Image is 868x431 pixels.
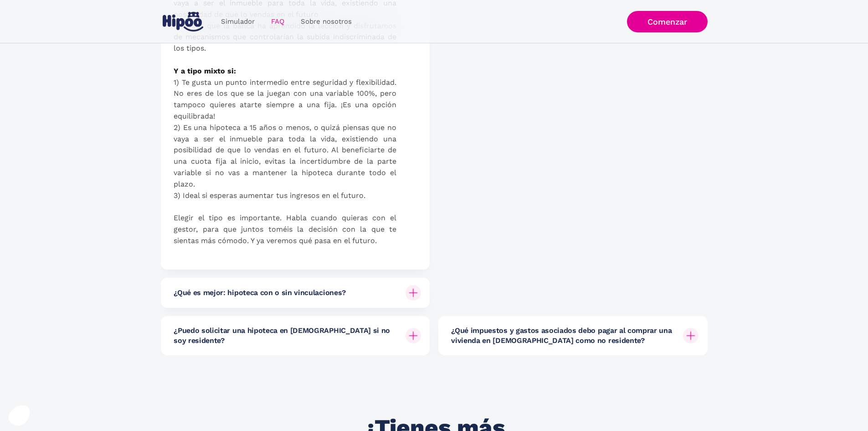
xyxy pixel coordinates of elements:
h6: ¿Qué impuestos y gastos asociados debo pagar al comprar una vivienda en [DEMOGRAPHIC_DATA] como n... [451,326,676,346]
h6: ¿Qué es mejor: hipoteca con o sin vinculaciones? [174,288,346,298]
h6: ¿Puedo solicitar una hipoteca en [DEMOGRAPHIC_DATA] si no soy residente? [174,326,398,346]
a: Sobre nosotros [293,13,360,31]
a: FAQ [263,13,293,31]
a: Comenzar [627,11,708,32]
a: Simulador [213,13,263,31]
a: home [161,8,205,35]
strong: Y a tipo mixto si: ‍ [174,67,236,75]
